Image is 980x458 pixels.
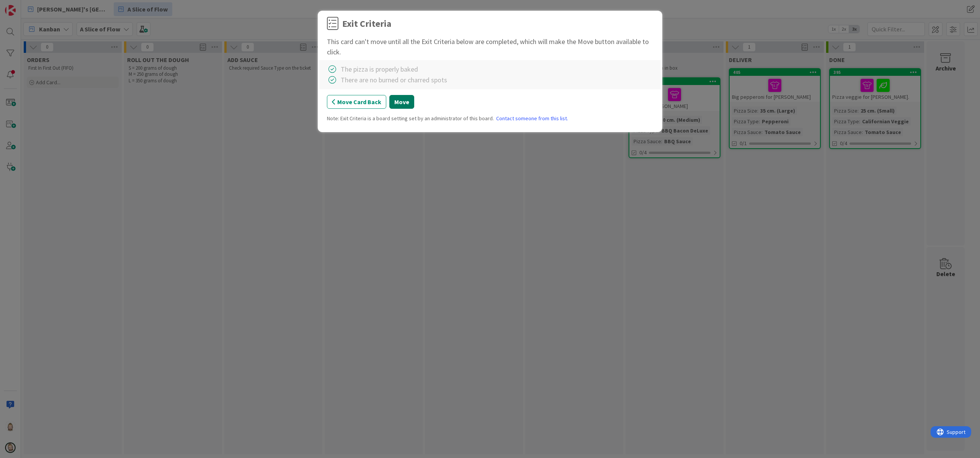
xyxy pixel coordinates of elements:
[327,114,653,123] div: Note: Exit Criteria is a board setting set by an administrator of this board.
[342,17,391,31] div: Exit Criteria
[496,114,568,123] a: Contact someone from this list.
[327,36,653,57] div: This card can't move until all the Exit Criteria below are completed, which will make the Move bu...
[389,95,414,109] button: Move
[341,75,447,85] div: There are no burned or charred spots
[16,1,35,10] span: Support
[327,95,386,109] button: Move Card Back
[341,64,418,74] div: The pizza is properly baked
